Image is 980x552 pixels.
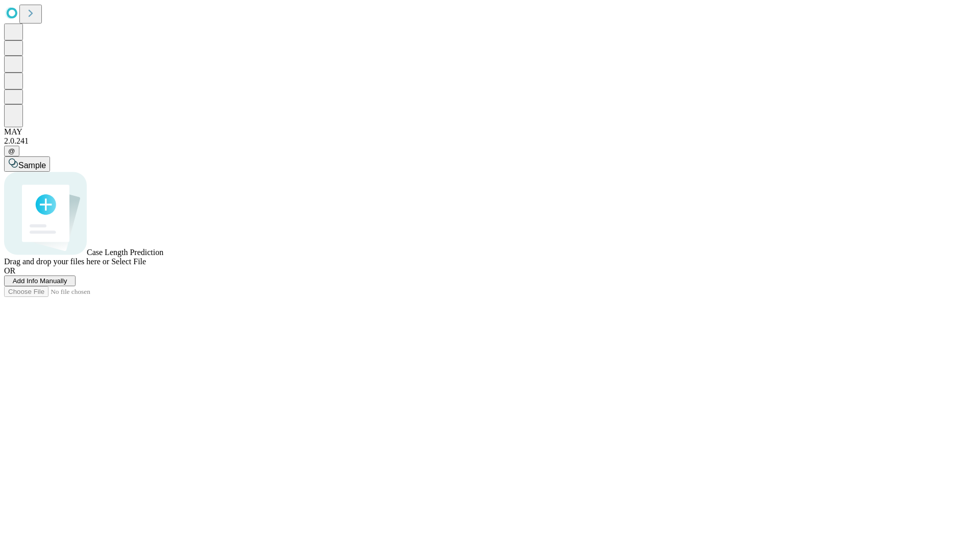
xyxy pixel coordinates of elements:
button: Sample [4,156,50,172]
span: OR [4,266,15,275]
button: @ [4,146,19,156]
span: Sample [18,161,46,170]
span: Add Info Manually [13,277,67,285]
span: Select File [111,257,146,266]
div: MAY [4,127,976,136]
div: 2.0.241 [4,136,976,146]
span: Case Length Prediction [87,248,163,257]
span: @ [8,147,15,155]
span: Drag and drop your files here or [4,257,109,266]
button: Add Info Manually [4,275,76,286]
